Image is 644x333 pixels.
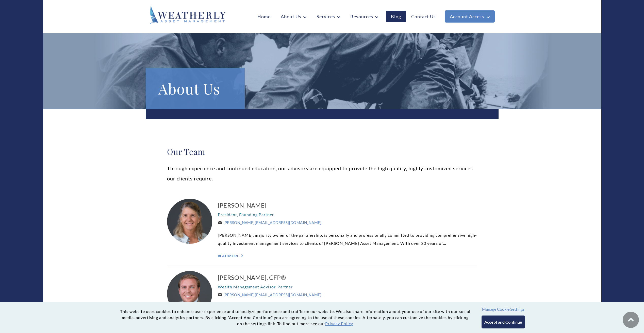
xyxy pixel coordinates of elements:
p: Wealth Management Advisor, Partner [218,283,477,291]
p: [PERSON_NAME], majority owner of the partnership, is personally and professionally committed to p... [218,231,477,247]
a: Blog [386,11,406,22]
a: Contact Us [406,11,441,22]
a: Privacy Policy [325,321,353,326]
a: Resources [345,11,383,22]
button: Manage Cookie Settings [482,307,524,311]
a: Home [252,11,276,22]
a: [PERSON_NAME] [218,201,477,209]
a: [PERSON_NAME][EMAIL_ADDRESS][DOMAIN_NAME] [218,220,322,225]
img: Weatherly [150,6,226,24]
button: Accept and Continue [482,316,525,328]
a: [PERSON_NAME], CFP® [218,273,477,282]
h2: Our Team [167,146,477,157]
p: This website uses cookies to enhance user experience and to analyze performance and traffic on ou... [119,308,471,327]
p: President, Founding Partner [218,211,477,219]
a: Services [311,11,345,22]
a: [PERSON_NAME][EMAIL_ADDRESS][DOMAIN_NAME] [218,292,322,297]
h1: About Us [158,80,232,97]
a: Account Access [445,10,495,23]
p: Through experience and continued education, our advisors are equipped to provide the high quality... [167,163,477,183]
a: Read More "> [218,254,477,258]
a: About Us [276,11,311,22]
